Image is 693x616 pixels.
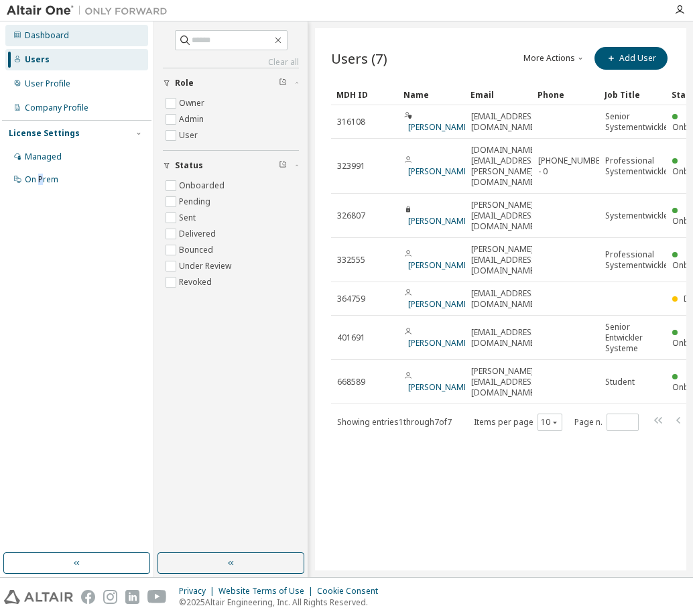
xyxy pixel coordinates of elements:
div: Users [25,54,50,65]
label: Under Review [179,258,234,274]
div: Cookie Consent [317,586,386,597]
div: License Settings [9,128,80,139]
div: Privacy [179,586,218,597]
a: [PERSON_NAME] [408,298,470,310]
span: Senior Systementwickler [605,111,672,133]
label: Owner [179,95,207,111]
div: Name [403,84,460,105]
label: Admin [179,111,206,127]
span: Systementwickler [605,210,672,221]
span: Items per page [474,414,562,431]
label: Onboarded [179,178,227,194]
img: youtube.svg [147,590,167,604]
span: Clear filter [279,78,287,88]
span: Showing entries 1 through 7 of 7 [337,416,452,428]
span: Professional Systementwickler [605,249,672,271]
img: Altair One [7,4,174,17]
span: [PHONE_NUMBER] - 0 [538,156,607,177]
span: Student [605,377,635,387]
a: [PERSON_NAME] [408,121,470,133]
span: Professional Systementwickler [605,156,672,177]
a: [PERSON_NAME] [408,259,470,271]
span: 326807 [337,210,365,221]
div: Company Profile [25,103,88,113]
img: instagram.svg [103,590,117,604]
label: Delivered [179,226,218,242]
label: Sent [179,210,198,226]
span: [EMAIL_ADDRESS][DOMAIN_NAME] [471,327,539,349]
span: Page n. [574,414,639,431]
button: More Actions [522,47,586,70]
span: [PERSON_NAME][EMAIL_ADDRESS][DOMAIN_NAME] [471,366,539,398]
a: [PERSON_NAME] [408,337,470,349]
span: [PERSON_NAME][EMAIL_ADDRESS][DOMAIN_NAME] [471,200,539,232]
span: Senior Entwickler Systeme [605,322,660,354]
div: Managed [25,151,62,162]
span: Status [175,160,203,171]
div: Email [470,84,527,105]
span: 332555 [337,255,365,265]
a: Clear all [163,57,299,68]
label: Pending [179,194,213,210]
img: facebook.svg [81,590,95,604]
span: Role [175,78,194,88]
div: Job Title [605,84,661,105]
span: 401691 [337,332,365,343]
span: [EMAIL_ADDRESS][DOMAIN_NAME] [471,288,539,310]
button: Status [163,151,299,180]
button: Add User [594,47,668,70]
div: On Prem [25,174,58,185]
label: User [179,127,200,143]
span: [DOMAIN_NAME][EMAIL_ADDRESS][PERSON_NAME][DOMAIN_NAME] [471,145,539,188]
a: [PERSON_NAME] [408,166,470,177]
div: Website Terms of Use [218,586,317,597]
span: 323991 [337,161,365,172]
p: © 2025 Altair Engineering, Inc. All Rights Reserved. [179,597,386,608]
span: [EMAIL_ADDRESS][DOMAIN_NAME] [471,111,539,133]
span: Users (7) [331,49,387,68]
img: linkedin.svg [125,590,139,604]
span: 364759 [337,294,365,304]
img: altair_logo.svg [4,590,73,604]
label: Bounced [179,242,216,258]
a: [PERSON_NAME] [408,381,470,393]
span: [PERSON_NAME][EMAIL_ADDRESS][DOMAIN_NAME] [471,244,539,276]
a: [PERSON_NAME] [408,215,470,227]
span: 316108 [337,117,365,127]
button: Role [163,68,299,98]
label: Revoked [179,274,214,290]
div: Dashboard [25,30,69,41]
span: Clear filter [279,160,287,171]
div: MDH ID [336,84,393,105]
div: Phone [538,84,594,105]
div: User Profile [25,78,70,89]
span: 668589 [337,377,365,387]
button: 10 [541,417,559,428]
